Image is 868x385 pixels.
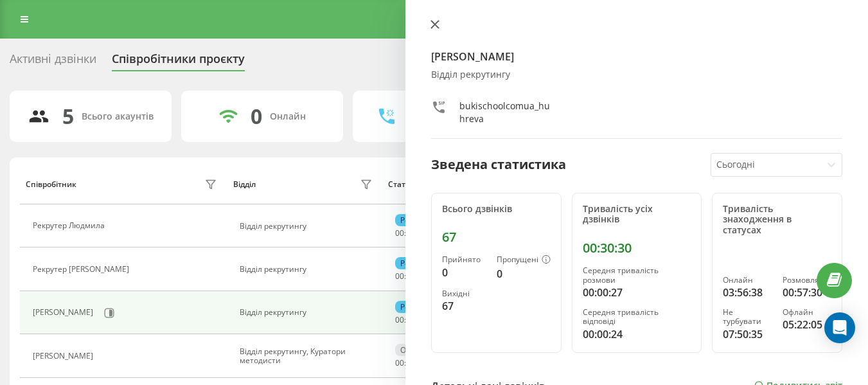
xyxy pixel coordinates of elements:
div: 00:00:27 [583,285,691,300]
span: 00 [395,271,404,282]
div: Зведена статистика [431,155,566,174]
div: 0 [497,266,551,282]
div: 07:50:35 [723,327,772,342]
div: 0 [251,104,262,129]
div: Пропущені [497,255,551,265]
div: 67 [442,229,551,245]
div: Середня тривалість розмови [583,266,691,285]
div: Розмовляє [395,301,446,313]
div: Рекрутер Людмила [33,221,108,230]
div: Відділ рекрутингу [240,222,375,231]
div: : : [395,229,426,238]
div: Онлайн [723,276,772,285]
h4: [PERSON_NAME] [431,49,842,64]
div: Тривалість знаходження в статусах [723,204,831,236]
div: : : [395,272,426,281]
div: Відділ рекрутингу [240,308,375,317]
div: 67 [442,298,486,314]
div: Всього дзвінків [442,204,551,215]
div: Співробітники проєкту [112,52,245,72]
div: 5 [62,104,74,129]
div: Офлайн [783,308,831,317]
div: 00:57:30 [783,285,831,300]
div: Онлайн [270,111,306,122]
div: [PERSON_NAME] [33,308,96,317]
div: Відділ рекрутингу, Куратори методисти [240,347,375,366]
div: 0 [442,265,486,280]
div: Всього акаунтів [82,111,154,122]
div: Офлайн [395,344,436,356]
div: Відділ [233,180,256,189]
div: Вихідні [442,289,486,298]
div: : : [395,316,426,325]
div: bukischoolcomua_huhreva [459,100,551,125]
div: Статус [388,180,413,189]
div: Розмовляє [783,276,831,285]
div: [PERSON_NAME] [33,352,96,361]
div: Активні дзвінки [10,52,96,72]
div: Співробітник [26,180,76,189]
div: 03:56:38 [723,285,772,300]
div: Прийнято [442,255,486,264]
div: : : [395,359,426,368]
div: Не турбувати [723,308,772,327]
div: 00:30:30 [583,240,691,256]
div: 05:22:05 [783,317,831,332]
div: Рекрутер [PERSON_NAME] [33,265,132,274]
span: 00 [395,228,404,238]
div: Розмовляє [395,214,446,226]
div: Відділ рекрутингу [240,265,375,274]
div: Open Intercom Messenger [824,312,855,343]
span: 00 [395,357,404,368]
div: Розмовляє [395,257,446,269]
span: 00 [395,314,404,325]
div: 00:00:24 [583,327,691,342]
div: Тривалість усіх дзвінків [583,204,691,226]
div: Середня тривалість відповіді [583,308,691,327]
div: Відділ рекрутингу [431,69,842,80]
